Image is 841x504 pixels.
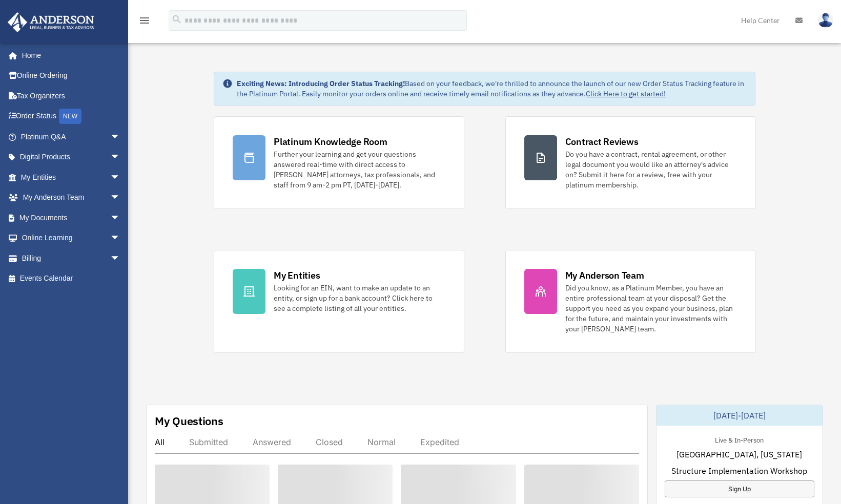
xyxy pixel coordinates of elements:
[274,149,445,190] div: Further your learning and get your questions answered real-time with direct access to [PERSON_NAM...
[274,135,387,148] div: Platinum Knowledge Room
[110,248,131,269] span: arrow_drop_down
[7,248,136,268] a: Billingarrow_drop_down
[274,269,320,282] div: My Entities
[274,283,445,313] div: Looking for an EIN, want to make an update to an entity, or sign up for a bank account? Click her...
[7,86,136,106] a: Tax Organizers
[189,437,228,447] div: Submitted
[367,437,396,447] div: Normal
[7,228,136,248] a: Online Learningarrow_drop_down
[7,106,136,127] a: Order StatusNEW
[237,78,747,99] div: Based on your feedback, we're thrilled to announce the launch of our new Order Status Tracking fe...
[171,14,182,25] i: search
[110,228,131,249] span: arrow_drop_down
[671,465,807,477] span: Structure Implementation Workshop
[7,268,136,289] a: Events Calendar
[420,437,459,447] div: Expedited
[110,167,131,188] span: arrow_drop_down
[657,405,823,426] div: [DATE]-[DATE]
[110,127,131,148] span: arrow_drop_down
[214,250,464,353] a: My Entities Looking for an EIN, want to make an update to an entity, or sign up for a bank accoun...
[565,135,639,148] div: Contract Reviews
[7,167,136,187] a: My Entitiesarrow_drop_down
[7,66,136,86] a: Online Ordering
[316,437,343,447] div: Closed
[505,116,755,209] a: Contract Reviews Do you have a contract, rental agreement, or other legal document you would like...
[665,480,814,497] a: Sign Up
[7,127,136,147] a: Platinum Q&Aarrow_drop_down
[505,250,755,353] a: My Anderson Team Did you know, as a Platinum Member, you have an entire professional team at your...
[110,187,131,208] span: arrow_drop_down
[155,437,165,447] div: All
[138,14,151,27] i: menu
[7,207,136,228] a: My Documentsarrow_drop_down
[110,147,131,168] span: arrow_drop_down
[253,437,291,447] div: Answered
[5,12,97,32] img: Anderson Advisors Platinum Portal
[565,149,736,190] div: Do you have a contract, rental agreement, or other legal document you would like an attorney's ad...
[676,448,802,460] span: [GEOGRAPHIC_DATA], [US_STATE]
[565,283,736,334] div: Did you know, as a Platinum Member, you have an entire professional team at your disposal? Get th...
[818,13,833,28] img: User Pic
[586,89,666,98] a: Click Here to get started!
[7,45,131,66] a: Home
[155,413,223,429] div: My Questions
[7,147,136,167] a: Digital Productsarrow_drop_down
[237,79,405,88] strong: Exciting News: Introducing Order Status Tracking!
[138,18,151,27] a: menu
[707,434,772,445] div: Live & In-Person
[7,187,136,208] a: My Anderson Teamarrow_drop_down
[214,116,464,209] a: Platinum Knowledge Room Further your learning and get your questions answered real-time with dire...
[110,207,131,228] span: arrow_drop_down
[59,109,81,124] div: NEW
[565,269,644,282] div: My Anderson Team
